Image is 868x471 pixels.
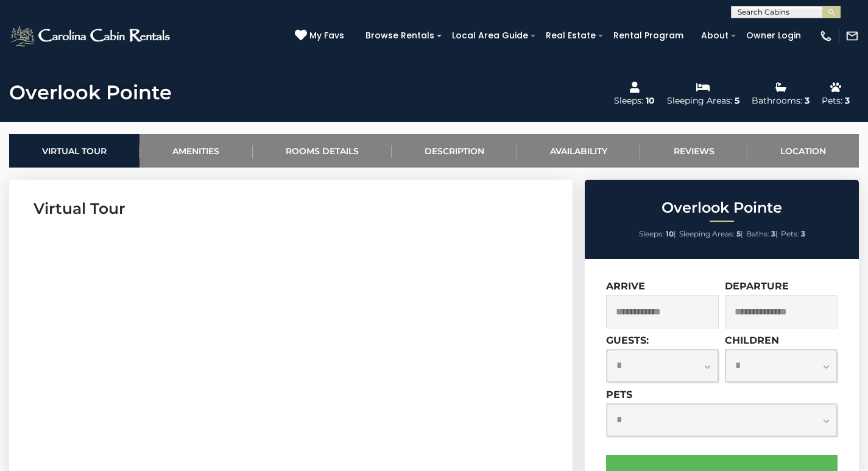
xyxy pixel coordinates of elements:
[392,134,517,168] a: Description
[139,134,252,168] a: Amenities
[9,24,174,48] img: White-1-2.png
[295,29,347,43] a: My Favs
[517,134,640,168] a: Availability
[747,134,859,168] a: Location
[309,29,344,42] span: My Favs
[771,229,775,238] strong: 3
[740,26,807,45] a: Owner Login
[801,229,805,238] strong: 3
[819,29,833,43] img: phone-regular-white.png
[746,226,778,242] li: |
[725,280,789,292] label: Departure
[639,229,664,238] span: Sleeps:
[606,389,632,400] label: Pets
[679,226,743,242] li: |
[640,134,747,168] a: Reviews
[845,29,859,43] img: mail-regular-white.png
[446,26,534,45] a: Local Area Guide
[639,226,676,242] li: |
[736,229,741,238] strong: 5
[607,26,690,45] a: Rental Program
[606,280,645,292] label: Arrive
[359,26,440,45] a: Browse Rentals
[606,335,649,346] label: Guests:
[34,198,548,219] h3: Virtual Tour
[679,229,735,238] span: Sleeping Areas:
[666,229,674,238] strong: 10
[9,134,139,168] a: Virtual Tour
[781,229,799,238] span: Pets:
[540,26,602,45] a: Real Estate
[253,134,392,168] a: Rooms Details
[588,200,856,216] h2: Overlook Pointe
[695,26,735,45] a: About
[725,335,779,346] label: Children
[746,229,769,238] span: Baths:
